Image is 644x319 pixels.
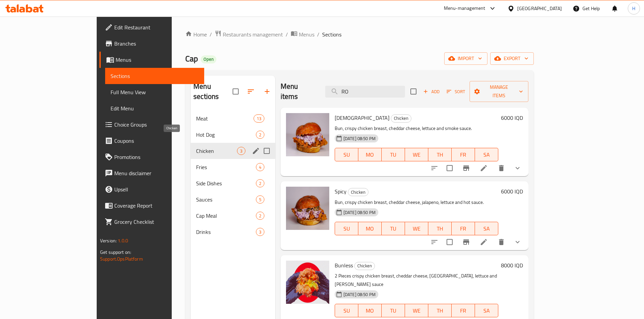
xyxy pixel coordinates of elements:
[335,304,358,317] button: SU
[452,222,475,235] button: FR
[99,149,204,165] a: Promotions
[391,114,411,123] div: Chicken
[196,114,253,123] span: Meat
[99,52,204,68] a: Menus
[196,179,256,187] div: Side Dishes
[421,86,442,97] span: Add item
[114,39,199,48] span: Branches
[191,208,275,224] div: Cap Meal2
[384,224,402,234] span: TU
[99,165,204,181] a: Menu disclaimer
[470,81,528,102] button: Manage items
[338,150,356,160] span: SU
[454,224,472,234] span: FR
[99,35,204,52] a: Branches
[196,195,256,204] span: Sauces
[406,84,421,99] span: Select section
[114,153,199,161] span: Promotions
[358,304,382,317] button: MO
[501,113,523,123] h6: 6000 IQD
[100,248,131,257] span: Get support on:
[458,234,474,250] button: Branch-specific-item
[99,116,204,133] a: Choice Groups
[443,235,457,249] span: Select to update
[254,115,264,122] span: 13
[105,100,204,116] a: Edit Menu
[338,306,356,316] span: SU
[256,163,264,171] div: items
[382,304,405,317] button: TU
[286,187,329,230] img: Spicy
[341,291,378,298] span: [DATE] 08:50 PM
[421,86,442,97] button: Add
[114,23,199,31] span: Edit Restaurant
[99,214,204,230] a: Grocery Checklist
[191,191,275,208] div: Sauces5
[358,148,382,161] button: MO
[215,30,283,39] a: Restaurants management
[111,88,199,96] span: Full Menu View
[114,121,199,129] span: Choice Groups
[509,160,526,176] button: show more
[382,222,405,235] button: TU
[335,272,498,289] p: 2 Pieces crispy chicken breast, cheddar cheese, [GEOGRAPHIC_DATA], lettuce and [PERSON_NAME] sauce
[335,113,389,123] span: [DEMOGRAPHIC_DATA]
[348,188,368,196] div: Chicken
[355,262,375,270] span: Chicken
[185,30,534,39] nav: breadcrumb
[191,175,275,191] div: Side Dishes2
[196,147,237,155] span: Chicken
[475,222,498,235] button: SA
[256,213,264,219] span: 2
[99,19,204,35] a: Edit Restaurant
[480,238,488,246] a: Edit menu item
[501,187,523,196] h6: 6000 IQD
[335,222,358,235] button: SU
[391,114,411,122] span: Chicken
[256,228,264,236] div: items
[478,306,496,316] span: SA
[100,236,117,245] span: Version:
[405,148,428,161] button: WE
[405,222,428,235] button: WE
[408,224,426,234] span: WE
[348,188,368,196] span: Chicken
[358,222,382,235] button: MO
[444,4,485,12] div: Menu-management
[450,54,482,63] span: import
[118,236,128,245] span: 1.0.0
[193,81,233,102] h2: Menu sections
[478,150,496,160] span: SA
[105,68,204,84] a: Sections
[431,150,449,160] span: TH
[428,148,452,161] button: TH
[444,52,487,65] button: import
[422,88,440,96] span: Add
[237,148,245,154] span: 3
[452,148,475,161] button: FR
[291,30,314,39] a: Menus
[254,114,264,123] div: items
[408,306,426,316] span: WE
[201,55,216,63] div: Open
[335,186,347,196] span: Spicy
[335,198,498,207] p: Bun, crispy chicken breast, cheddar cheese, jalapeno, lettuce and hot sauce.
[281,81,317,102] h2: Menu items
[509,234,526,250] button: show more
[493,234,509,250] button: delete
[338,224,356,234] span: SU
[114,202,199,210] span: Coverage Report
[286,261,329,304] img: Bunless
[191,143,275,159] div: Chicken3edit
[452,304,475,317] button: FR
[445,86,467,97] button: Sort
[196,131,256,139] div: Hot Dog
[99,133,204,149] a: Coupons
[256,196,264,203] span: 5
[478,224,496,234] span: SA
[475,83,523,100] span: Manage items
[442,86,470,97] span: Sort items
[191,224,275,240] div: Drinks3
[335,148,358,161] button: SU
